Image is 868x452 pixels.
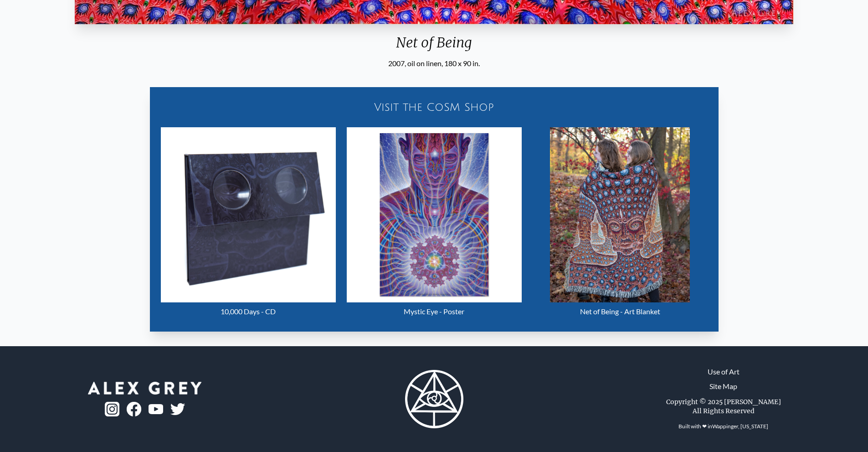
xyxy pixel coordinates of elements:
[347,302,522,321] div: Mystic Eye - Poster
[666,397,781,406] div: Copyright © 2025 [PERSON_NAME]
[533,127,708,321] a: Net of Being - Art Blanket
[550,127,690,302] img: Net of Being - Art Blanket
[161,127,336,321] a: 10,000 Days - CD
[71,58,797,69] div: 2007, oil on linen, 180 x 90 in.
[693,406,755,416] div: All Rights Reserved
[71,34,797,58] div: Net of Being
[709,381,737,392] a: Site Map
[161,127,336,302] img: 10,000 Days - CD
[170,403,185,415] img: twitter-logo.png
[105,402,119,416] img: ig-logo.png
[347,127,522,302] img: Mystic Eye - Poster
[127,402,141,416] img: fb-logo.png
[712,423,768,430] a: Wappinger, [US_STATE]
[347,127,522,321] a: Mystic Eye - Poster
[149,404,163,415] img: youtube-logo.png
[155,93,713,122] a: Visit the CoSM Shop
[161,302,336,321] div: 10,000 Days - CD
[708,366,740,377] a: Use of Art
[533,302,708,321] div: Net of Being - Art Blanket
[675,419,772,434] div: Built with ❤ in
